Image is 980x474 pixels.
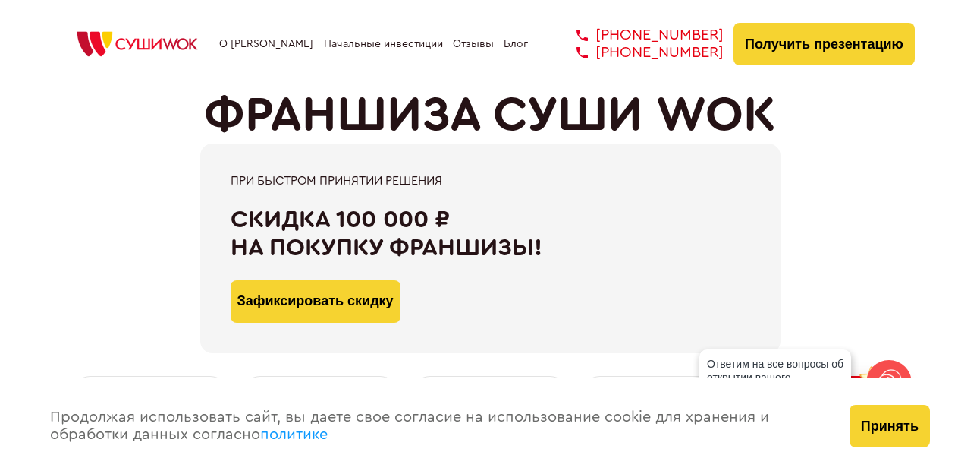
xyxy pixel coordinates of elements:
a: Начальные инвестиции [324,38,443,50]
a: политике [260,427,328,442]
button: Получить презентацию [733,23,915,65]
a: Отзывы [453,38,494,50]
button: Зафиксировать скидку [231,280,400,323]
img: СУШИWOK [65,27,209,61]
div: При быстром принятии решения [231,174,750,188]
a: Блог [504,38,528,50]
a: О [PERSON_NAME] [219,38,313,50]
h1: ФРАНШИЗА СУШИ WOK [204,87,776,144]
button: Принять [850,405,930,447]
div: Ответим на все вопросы об открытии вашего [PERSON_NAME]! [699,349,851,406]
div: Скидка 100 000 ₽ на покупку франшизы! [231,206,750,262]
div: Продолжая использовать сайт, вы даете свое согласие на использование cookie для хранения и обрабо... [35,378,834,474]
a: [PHONE_NUMBER] [554,44,724,62]
a: [PHONE_NUMBER] [554,27,724,44]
